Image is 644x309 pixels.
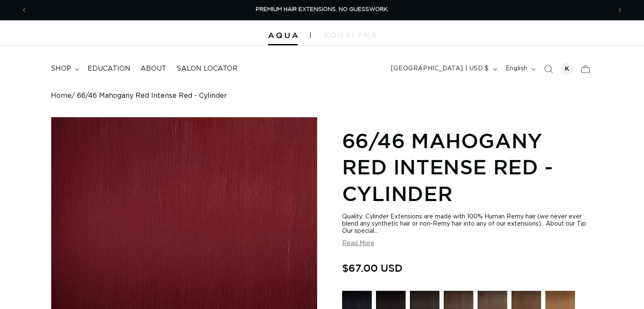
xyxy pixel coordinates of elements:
a: About [135,59,171,78]
summary: shop [46,59,83,78]
span: [GEOGRAPHIC_DATA] | USD $ [391,64,489,73]
span: 66/46 Mahogany Red Intense Red - Cylinder [77,92,227,100]
span: shop [51,64,71,73]
span: Education [88,64,130,73]
span: About [141,64,166,73]
h1: 66/46 Mahogany Red Intense Red - Cylinder [342,127,593,207]
img: aqualyna.com [323,33,376,38]
button: Next announcement [611,2,629,18]
button: [GEOGRAPHIC_DATA] | USD $ [386,61,500,77]
button: Previous announcement [15,2,33,18]
summary: Search [539,60,558,78]
a: Salon Locator [171,59,243,78]
span: PREMIUM HAIR EXTENSIONS. NO GUESSWORK. [256,7,389,12]
span: English [506,64,528,73]
a: Home [51,92,72,100]
span: $67.00 USD [342,260,403,276]
button: Read More [342,240,374,247]
span: Salon Locator [177,64,238,73]
img: Aqua Hair Extensions [268,33,298,39]
button: English [500,61,539,77]
div: Quality: Cylinder Extensions are made with 100% Human Remy hair (we never ever blend any syntheti... [342,213,593,235]
nav: breadcrumbs [51,92,593,100]
a: Education [83,59,135,78]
